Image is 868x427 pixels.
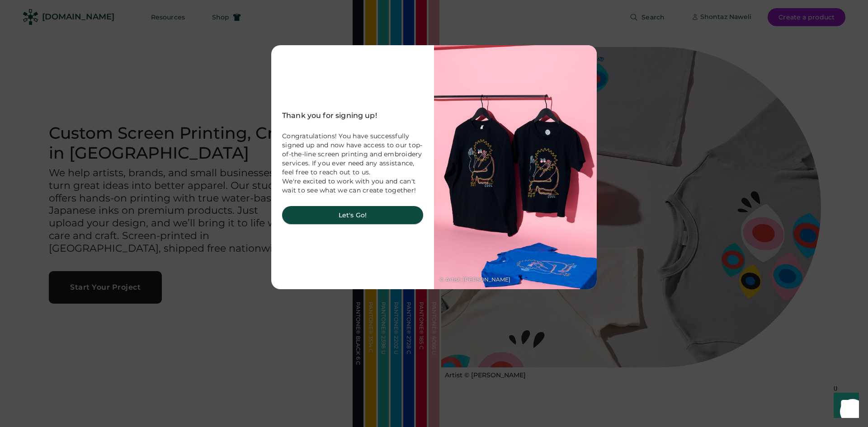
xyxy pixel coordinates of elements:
div: Thank you for signing up! [282,110,423,121]
div: © Artist: [PERSON_NAME] [439,276,510,284]
div: Congratulations! You have successfully signed up and now have access to our top-of-the-line scree... [282,132,423,195]
iframe: Front Chat [825,386,864,425]
img: Web-Rendered_Studio-46sRGB.jpg [434,45,597,289]
button: Let's Go! [282,206,423,224]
